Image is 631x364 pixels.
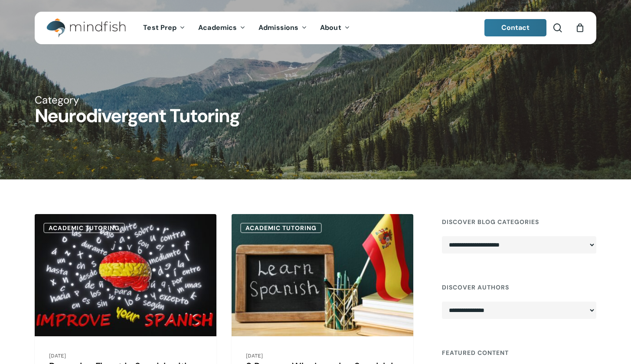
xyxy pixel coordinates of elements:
a: Test Prep [137,24,192,32]
nav: Main Menu [137,12,356,44]
h1: Neurodivergent Tutoring [35,107,596,125]
span: Academics [198,23,237,32]
a: About [314,24,356,32]
span: Contact [501,23,530,32]
a: Academic Tutoring [240,223,322,233]
a: Cart [575,23,585,32]
h4: Discover Authors [442,279,596,295]
a: Academic Tutoring [43,223,125,233]
header: Main Menu [35,12,596,44]
a: Academics [192,24,252,32]
span: Test Prep [143,23,177,32]
span: About [320,23,341,32]
a: Admissions [252,24,314,32]
span: Admissions [258,23,298,32]
h4: Discover Blog Categories [442,214,596,230]
h4: Featured Content [442,345,596,361]
span: Category [35,93,79,107]
a: Contact [484,19,547,36]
